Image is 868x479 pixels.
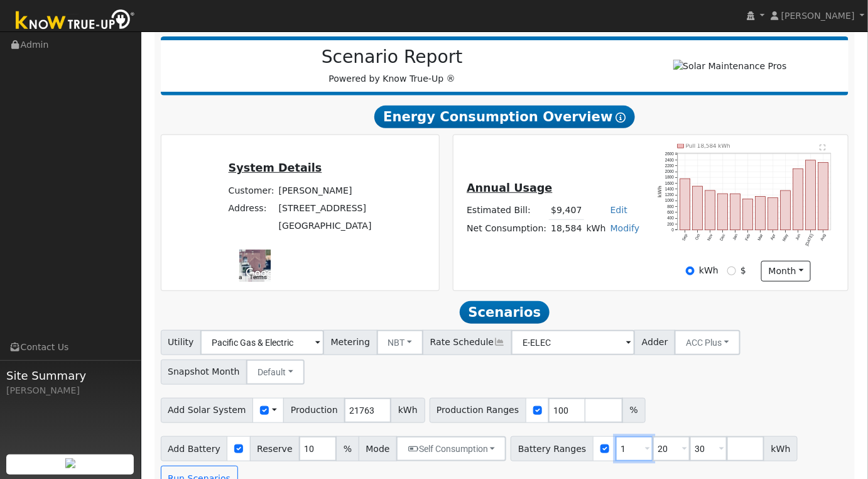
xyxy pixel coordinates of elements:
[161,398,254,423] span: Add Solar System
[806,160,816,230] rect: onclick=""
[768,198,778,230] rect: onclick=""
[336,436,359,461] span: %
[242,265,284,282] img: Google
[718,194,728,230] rect: onclick=""
[229,162,322,174] u: System Details
[693,186,703,230] rect: onclick=""
[675,330,741,355] button: ACC Plus
[465,219,549,238] td: Net Consumption:
[634,330,675,355] span: Adder
[549,202,584,220] td: $9,407
[667,222,674,226] text: 200
[727,267,736,275] input: $
[770,233,778,241] text: Apr
[377,330,424,355] button: NBT
[511,330,635,355] input: Select a Rate Schedule
[226,182,276,199] td: Customer:
[665,163,675,168] text: 2200
[665,199,675,203] text: 1000
[467,182,552,194] u: Annual Usage
[161,330,202,355] span: Utility
[820,145,826,151] text: 
[705,190,715,230] rect: onclick=""
[732,233,739,241] text: Jan
[681,233,689,242] text: Sep
[793,169,803,230] rect: onclick=""
[465,202,549,220] td: Estimated Bill:
[818,163,828,231] rect: onclick=""
[323,330,377,355] span: Metering
[657,186,663,198] text: kWh
[757,233,764,242] text: Mar
[65,458,75,468] img: retrieve
[744,233,751,241] text: Feb
[672,228,675,232] text: 0
[276,217,374,234] td: [GEOGRAPHIC_DATA]
[9,7,141,35] img: Know True-Up
[242,265,284,282] a: Open this area in Google Maps (opens a new window)
[276,199,374,217] td: [STREET_ADDRESS]
[781,11,855,21] span: [PERSON_NAME]
[665,187,675,191] text: 1400
[396,436,506,461] button: Self Consumption
[167,47,617,85] div: Powered by Know True-Up ®
[276,182,374,199] td: [PERSON_NAME]
[549,219,584,238] td: 18,584
[616,113,626,123] i: Show Help
[226,199,276,217] td: Address:
[665,175,675,180] text: 1800
[200,330,324,355] input: Select a Utility
[6,384,134,397] div: [PERSON_NAME]
[622,398,645,423] span: %
[6,367,134,384] span: Site Summary
[820,233,827,242] text: Aug
[665,181,675,185] text: 1600
[805,233,815,247] text: [DATE]
[686,143,730,149] text: Pull 18,584 kWh
[707,233,714,242] text: Nov
[584,219,608,238] td: kWh
[246,360,305,385] button: Default
[249,273,267,280] a: Terms (opens in new tab)
[374,106,634,128] span: Energy Consumption Overview
[250,436,300,461] span: Reserve
[665,169,675,173] text: 2000
[686,267,695,275] input: kWh
[667,210,674,214] text: 600
[764,436,798,461] span: kWh
[665,158,675,162] text: 2400
[699,264,719,277] label: kWh
[173,47,610,68] h2: Scenario Report
[781,190,791,230] rect: onclick=""
[741,264,746,277] label: $
[359,436,397,461] span: Mode
[743,199,753,230] rect: onclick=""
[391,398,425,423] span: kWh
[667,216,674,221] text: 400
[667,204,674,209] text: 800
[680,179,690,230] rect: onclick=""
[694,233,701,241] text: Oct
[795,233,802,241] text: Jun
[730,194,741,231] rect: onclick=""
[673,60,787,73] img: Solar Maintenance Pros
[511,436,594,461] span: Battery Ranges
[665,152,675,157] text: 2600
[665,193,675,197] text: 1200
[756,197,766,231] rect: onclick=""
[782,233,790,243] text: May
[430,398,526,423] span: Production Ranges
[423,330,512,355] span: Rate Schedule
[460,301,550,324] span: Scenarios
[719,233,727,242] text: Dec
[283,398,345,423] span: Production
[161,436,228,461] span: Add Battery
[161,360,247,385] span: Snapshot Month
[761,261,811,282] button: month
[610,205,627,215] a: Edit
[610,223,640,233] a: Modify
